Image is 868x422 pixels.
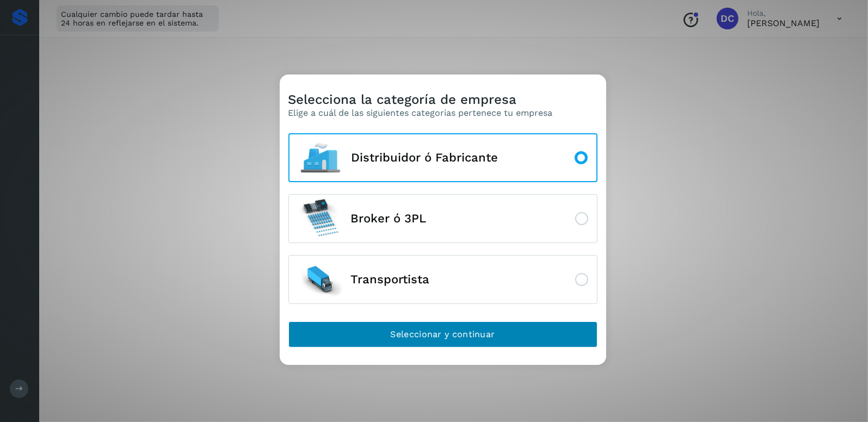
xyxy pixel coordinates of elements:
[288,194,598,243] button: Broker ó 3PL
[288,133,598,182] button: Distribuidor ó Fabricante
[351,273,430,286] span: Transportista
[288,108,553,118] p: Elige a cuál de las siguientes categorias pertenece tu empresa
[288,255,598,304] button: Transportista
[352,151,498,164] span: Distribuidor ó Fabricante
[288,321,598,347] button: Seleccionar y continuar
[351,212,427,225] span: Broker ó 3PL
[391,328,495,340] span: Seleccionar y continuar
[288,92,553,108] h3: Selecciona la categoría de empresa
